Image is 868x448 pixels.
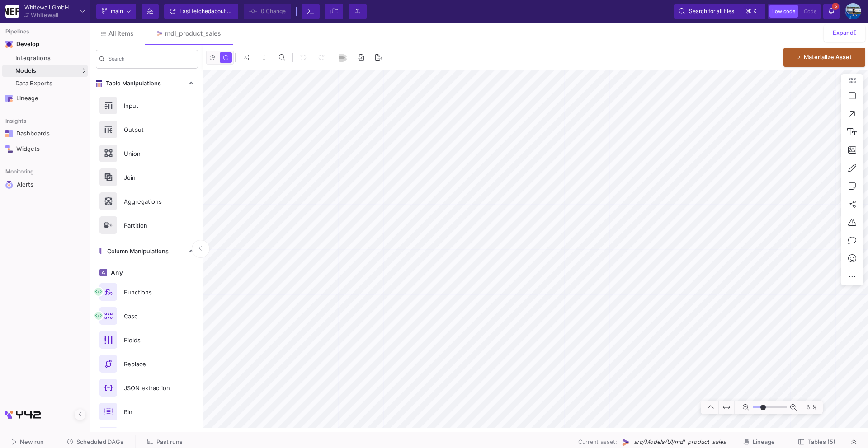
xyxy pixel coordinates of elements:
span: Column Manipulations [104,248,169,255]
span: New run [20,439,44,445]
div: Whitewall [31,12,58,18]
div: Widgets [16,145,75,153]
img: Navigation icon [5,130,13,137]
div: Case [118,309,181,323]
span: Scheduled DAGs [76,439,123,445]
span: main [111,5,123,18]
mat-expansion-panel-header: Column Manipulations [90,241,203,261]
div: Aggregations [118,195,181,208]
button: Output [90,117,203,141]
button: Replace [90,352,203,376]
span: Any [109,269,123,276]
span: Code [804,8,816,14]
img: Navigation icon [5,181,13,189]
div: Whitewall GmbH [24,5,69,10]
button: Union [90,141,203,165]
span: 61% [800,400,821,415]
span: Past runs [156,439,183,445]
div: mdl_product_sales [165,30,221,37]
button: Materialize Asset [783,48,865,67]
button: Partition [90,213,203,237]
div: Develop [16,41,30,48]
span: Current asset: [578,438,617,446]
button: Fields [90,328,203,352]
div: Functions [118,285,181,299]
div: Table Manipulations [90,93,203,241]
img: YZ4Yr8zUCx6JYM5gIgaTIQYeTXdcwQjnYC8iZtTV.png [5,5,19,18]
div: Fields [118,333,181,347]
div: Dashboards [16,130,75,137]
div: Lineage [16,95,75,102]
img: Navigation icon [5,95,13,102]
input: Search [108,57,194,64]
span: All items [108,30,134,37]
button: Code [801,5,819,18]
button: Join [90,165,203,189]
img: Tab icon [156,30,163,37]
div: Union [118,147,181,160]
img: UI Model [621,438,630,447]
a: Data Exports [2,78,88,89]
a: Navigation iconWidgets [2,142,88,156]
button: Aggregations [90,189,203,213]
div: JSON extraction [118,381,181,395]
div: Alerts [17,181,75,189]
span: Tables (5) [808,439,835,445]
div: Bin [118,405,181,419]
button: 5 [823,4,840,19]
img: Navigation icon [5,41,13,48]
div: Join [118,171,181,184]
button: Last fetchedabout 18 hours ago [164,4,238,19]
a: Navigation iconAlerts [2,177,88,192]
a: Navigation iconLineage [2,91,88,106]
div: Integrations [15,55,85,62]
span: 5 [832,3,839,10]
span: Models [15,67,37,75]
button: ⌘k [743,6,760,17]
a: Integrations [2,52,88,64]
img: AEdFTp4_RXFoBzJxSaYPMZp7Iyigz82078j9C0hFtL5t=s96-c [845,3,861,19]
button: Input [90,93,203,117]
span: Materialize Asset [804,54,852,61]
div: Input [118,99,181,112]
mat-expansion-panel-header: Navigation iconDevelop [2,37,88,51]
span: Search for all files [689,5,734,18]
a: Navigation iconDashboards [2,126,88,141]
div: Data Exports [15,80,85,87]
div: Replace [118,357,181,371]
span: ⌘ [746,6,751,17]
button: Search for all files⌘k [674,4,765,19]
div: Partition [118,219,181,232]
mat-expansion-panel-header: Table Manipulations [90,73,203,93]
span: src/Models/UI/mdl_product_sales [634,438,726,446]
span: Lineage [753,439,775,445]
button: Case [90,304,203,328]
button: Bin [90,400,203,424]
button: Functions [90,280,203,304]
span: Table Manipulations [102,80,161,87]
button: main [96,4,136,19]
div: Output [118,123,181,136]
button: Low code [769,5,798,18]
span: k [753,6,757,17]
span: about 18 hours ago [211,8,259,14]
span: Low code [772,8,795,14]
img: Navigation icon [5,145,13,153]
div: Last fetched [179,5,234,18]
button: JSON extraction [90,376,203,400]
